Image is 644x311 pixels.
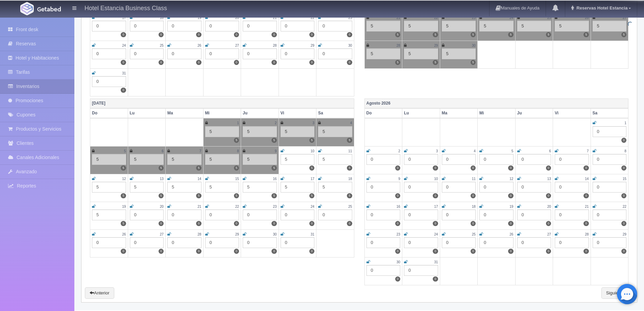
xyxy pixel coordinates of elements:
small: 30 [273,232,277,236]
label: 0 [471,165,476,171]
div: 0 [366,237,401,248]
small: 18 [348,177,352,181]
label: 0 [433,165,438,171]
div: 0 [205,209,239,220]
label: 0 [471,193,476,198]
label: 0 [347,60,352,65]
div: 5 [281,182,315,193]
small: 10 [311,149,314,153]
small: 25 [348,205,352,208]
th: Lu [402,108,440,118]
div: 0 [404,182,438,193]
small: 6 [549,149,551,153]
div: 0 [555,237,589,248]
small: 3 [312,121,314,125]
small: 31 [434,260,438,264]
small: 20 [160,205,164,208]
small: 22 [623,205,626,208]
div: 0 [442,209,476,220]
small: 31 [122,71,126,75]
div: 5 [167,182,201,193]
label: 0 [196,32,201,37]
label: 5 [234,193,239,198]
div: 0 [517,209,551,220]
small: 3 [436,149,438,153]
div: 0 [404,237,438,248]
label: 0 [196,249,201,254]
label: 0 [309,249,314,254]
div: 0 [442,237,476,248]
div: 5 [92,182,126,193]
div: 5 [281,126,315,137]
div: 0 [366,154,401,165]
div: 0 [92,76,126,87]
th: Mi [478,108,516,118]
small: 25 [160,44,164,47]
label: 0 [271,60,277,65]
small: 22 [434,16,438,20]
label: 5 [546,32,551,37]
label: 0 [309,60,314,65]
div: 5 [243,154,277,165]
label: 0 [309,221,314,226]
small: 29 [311,44,314,47]
label: 0 [583,193,589,198]
small: 18 [472,205,476,208]
label: 5 [121,193,126,198]
label: 0 [546,165,551,171]
div: 0 [593,126,627,137]
label: 5 [234,165,239,171]
label: 5 [395,60,400,65]
div: 0 [130,21,164,31]
label: 0 [583,221,589,226]
div: 5 [318,182,352,193]
small: 24 [509,16,513,20]
label: 0 [433,221,438,226]
small: 14 [585,177,589,181]
label: 5 [433,60,438,65]
label: 0 [471,221,476,226]
div: 5 [205,154,239,165]
div: 0 [555,182,589,193]
label: 0 [234,32,239,37]
label: 5 [347,193,352,198]
small: 18 [160,16,164,20]
small: 29 [434,44,438,47]
div: 0 [281,237,315,248]
img: Getabed [20,2,34,15]
small: 29 [623,232,626,236]
div: 5 [167,154,201,165]
label: 0 [196,60,201,65]
div: 0 [205,48,239,59]
label: 5 [309,193,314,198]
label: 5 [271,138,277,143]
label: 0 [546,193,551,198]
div: 5 [318,126,352,137]
label: 0 [395,249,400,254]
div: 0 [92,21,126,31]
div: 0 [517,237,551,248]
div: 5 [205,182,239,193]
small: 27 [623,16,626,20]
label: 5 [471,32,476,37]
label: 0 [583,165,589,171]
th: Do [90,108,128,118]
div: 0 [479,209,514,220]
label: 0 [271,249,277,254]
small: 26 [122,232,126,236]
div: 0 [479,154,514,165]
small: 30 [397,260,400,264]
div: 0 [517,154,551,165]
label: 5 [159,193,164,198]
div: 5 [404,48,438,59]
div: 0 [366,265,401,276]
div: 5 [130,154,164,165]
label: 5 [471,60,476,65]
label: 0 [121,60,126,65]
th: Lu [128,108,166,118]
div: 0 [167,48,201,59]
small: 4 [474,149,476,153]
div: 0 [442,154,476,165]
div: 0 [167,209,201,220]
label: 0 [159,60,164,65]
